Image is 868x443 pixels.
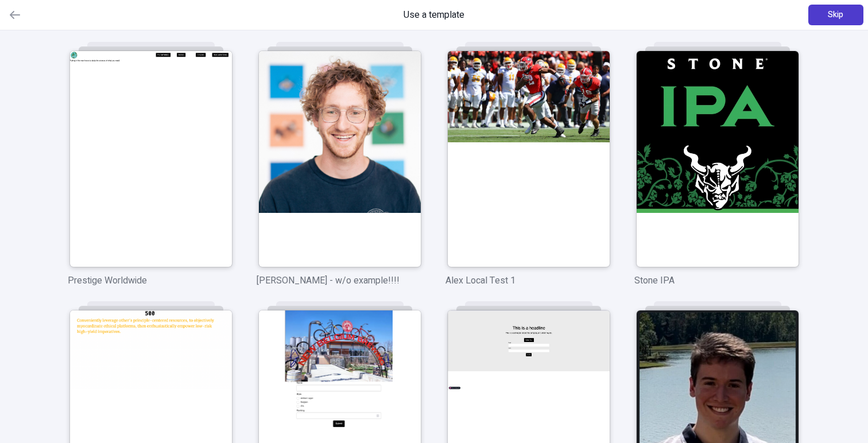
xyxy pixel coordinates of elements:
[634,274,800,287] p: Stone IPA
[404,8,464,22] span: Use a template
[445,274,611,287] p: Alex Local Test 1
[68,274,234,287] p: Prestige Worldwide
[828,9,843,21] span: Skip
[808,5,863,25] button: Skip
[257,274,423,287] p: [PERSON_NAME] - w/o example!!!!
